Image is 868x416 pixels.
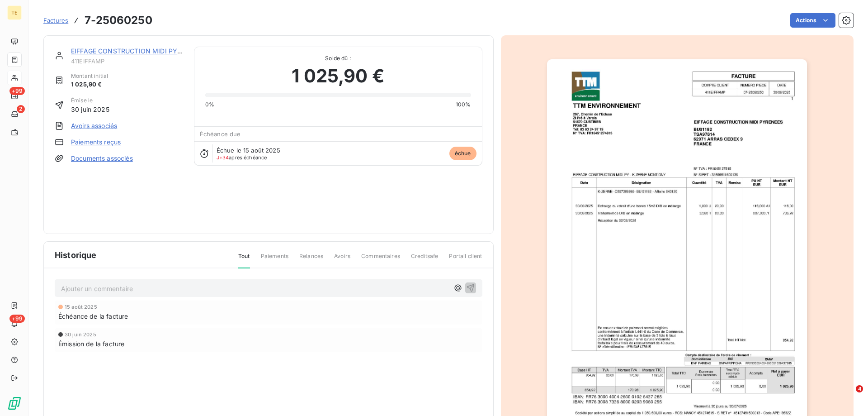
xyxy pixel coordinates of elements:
[17,105,25,113] span: 2
[361,252,400,268] span: Commentaires
[71,154,133,163] a: Documents associés
[71,105,109,114] span: 30 juin 2025
[449,252,482,268] span: Portail client
[65,332,96,337] span: 30 juin 2025
[71,138,121,147] a: Paiements reçus
[55,249,97,261] span: Historique
[9,315,25,323] span: +99
[71,72,108,80] span: Montant initial
[217,155,267,160] span: après échéance
[71,121,117,130] a: Avoirs associés
[71,47,235,55] a: EIFFAGE CONSTRUCTION MIDI PYRENEES - BU01192
[9,87,25,95] span: +99
[43,16,68,25] a: Factures
[7,5,22,20] div: TE
[449,147,476,160] span: échue
[411,252,439,268] span: Creditsafe
[856,385,863,392] span: 4
[837,385,859,407] iframe: Intercom live chat
[217,154,229,161] span: J+34
[261,252,288,268] span: Paiements
[71,57,183,65] span: 411EIFFAMP
[200,130,241,138] span: Échéance due
[85,12,152,29] h3: 7-25060250
[238,252,250,268] span: Tout
[71,96,109,105] span: Émise le
[58,339,124,349] span: Émission de la facture
[58,311,128,321] span: Échéance de la facture
[299,252,323,268] span: Relances
[456,100,471,109] span: 100%
[7,396,22,411] img: Logo LeanPay
[790,13,835,28] button: Actions
[292,62,384,90] span: 1 025,90 €
[205,100,214,109] span: 0%
[43,17,68,24] span: Factures
[71,80,108,89] span: 1 025,90 €
[217,147,280,154] span: Échue le 15 août 2025
[334,252,350,268] span: Avoirs
[65,304,97,310] span: 15 août 2025
[205,54,471,62] span: Solde dû :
